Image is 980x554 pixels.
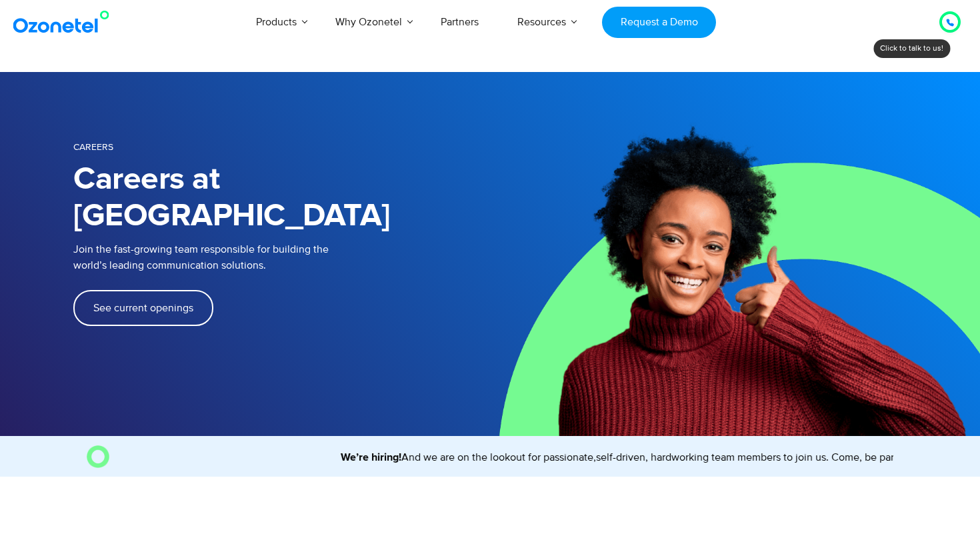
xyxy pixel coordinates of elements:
a: See current openings [73,290,213,326]
strong: We’re hiring! [154,452,215,463]
marquee: And we are on the lookout for passionate,self-driven, hardworking team members to join us. Come, ... [115,449,894,465]
p: Join the fast-growing team responsible for building the world’s leading communication solutions. [73,241,470,273]
a: Request a Demo [602,7,716,38]
img: O Image [87,445,109,468]
span: See current openings [93,303,193,313]
span: Careers [73,141,113,153]
h1: Careers at [GEOGRAPHIC_DATA] [73,161,490,235]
